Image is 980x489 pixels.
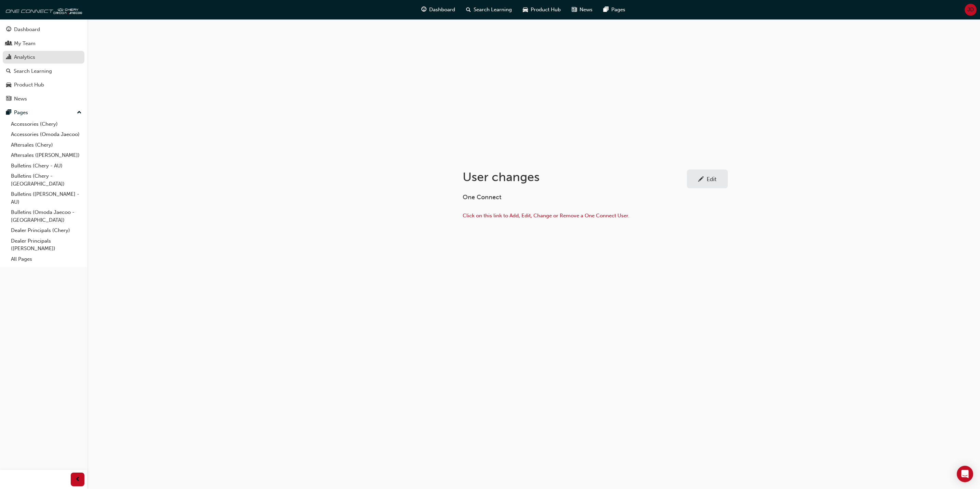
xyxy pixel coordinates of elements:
[598,3,631,17] a: pages-iconPages
[3,106,84,119] button: Pages
[463,169,687,185] h1: User changes
[3,65,84,78] a: Search Learning
[6,41,11,47] span: people-icon
[75,475,80,484] span: prev-icon
[8,140,84,150] a: Aftersales (Chery)
[8,129,84,140] a: Accessories (Omoda Jaecoo)
[6,54,11,60] span: chart-icon
[429,6,455,14] span: Dashboard
[6,27,11,33] span: guage-icon
[77,108,82,117] span: up-icon
[3,51,84,64] a: Analytics
[531,6,561,14] span: Product Hub
[957,466,973,482] div: Open Intercom Messenger
[461,3,517,17] a: search-iconSearch Learning
[463,193,501,201] span: One Connect
[8,189,84,207] a: Bulletins ([PERSON_NAME] - AU)
[8,207,84,225] a: Bulletins (Omoda Jaecoo - [GEOGRAPHIC_DATA])
[3,93,84,105] a: News
[8,150,84,161] a: Aftersales ([PERSON_NAME])
[421,5,426,14] span: guage-icon
[967,6,974,14] span: JD
[14,95,27,103] div: News
[8,119,84,130] a: Accessories (Chery)
[14,26,40,33] div: Dashboard
[3,79,84,91] a: Product Hub
[523,5,528,14] span: car-icon
[611,6,625,14] span: Pages
[572,5,577,14] span: news-icon
[6,96,11,102] span: news-icon
[707,176,717,182] div: Edit
[566,3,598,17] a: news-iconNews
[6,82,11,88] span: car-icon
[8,171,84,189] a: Bulletins (Chery - [GEOGRAPHIC_DATA])
[3,22,84,106] button: DashboardMy TeamAnalyticsSearch LearningProduct HubNews
[3,23,84,36] a: Dashboard
[416,3,461,17] a: guage-iconDashboard
[6,110,11,116] span: pages-icon
[698,176,704,183] span: pencil-icon
[8,254,84,264] a: All Pages
[8,225,84,236] a: Dealer Principals (Chery)
[466,5,471,14] span: search-icon
[603,5,609,14] span: pages-icon
[14,81,44,89] div: Product Hub
[463,213,629,219] a: Click on this link to Add, Edit, Change or Remove a One Connect User.
[517,3,566,17] a: car-iconProduct Hub
[474,6,512,14] span: Search Learning
[14,40,36,47] div: My Team
[580,6,593,14] span: News
[14,67,52,75] div: Search Learning
[14,109,28,117] div: Pages
[3,3,82,16] img: oneconnect
[687,169,728,188] a: Edit
[3,37,84,50] a: My Team
[8,236,84,254] a: Dealer Principals ([PERSON_NAME])
[6,68,11,74] span: search-icon
[14,53,35,61] div: Analytics
[8,161,84,171] a: Bulletins (Chery - AU)
[965,4,977,16] button: JD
